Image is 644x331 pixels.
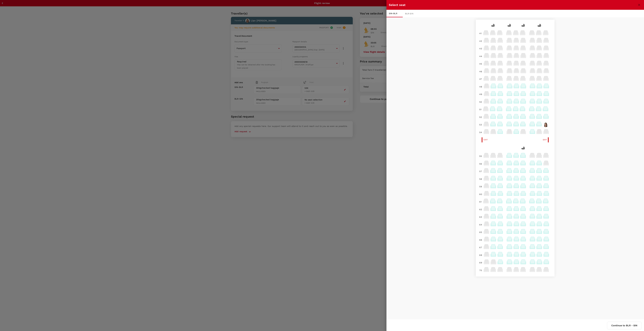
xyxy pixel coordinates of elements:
[478,161,483,166] div: 56
[386,10,403,17] div: SIN - BLR
[478,122,483,127] div: 53
[478,260,483,265] div: 69
[478,54,483,59] div: 44
[478,268,483,273] div: 70
[478,130,483,135] div: 54
[478,245,483,250] div: 67
[478,153,483,159] div: 55
[478,23,483,29] div: 41
[403,10,419,17] div: BLR - SIN
[478,76,483,82] div: 47
[478,69,483,74] div: 46
[478,252,483,258] div: 68
[478,107,482,112] div: 51
[607,322,642,329] button: Continue to BLR - SIN
[478,237,483,243] div: 66
[478,38,483,44] div: 42
[637,2,642,7] button: close
[478,84,483,89] div: 48
[478,230,483,235] div: 65
[478,207,483,212] div: 62
[478,146,483,151] div: 55
[484,138,488,141] span: Exit
[478,114,483,120] div: 52
[478,214,483,220] div: 63
[478,222,483,227] div: 64
[478,92,483,97] div: 49
[478,176,483,182] div: 58
[478,199,483,204] div: 61
[478,169,483,174] div: 57
[389,3,637,7] div: Select seat
[478,31,483,36] div: 41
[478,61,483,66] div: 45
[478,46,483,51] div: 43
[478,99,483,105] div: 50
[543,122,548,127] img: avatar-6837f1b649cc6.jpeg
[478,192,483,197] div: 60
[478,184,483,189] div: 59
[543,138,547,141] span: Exit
